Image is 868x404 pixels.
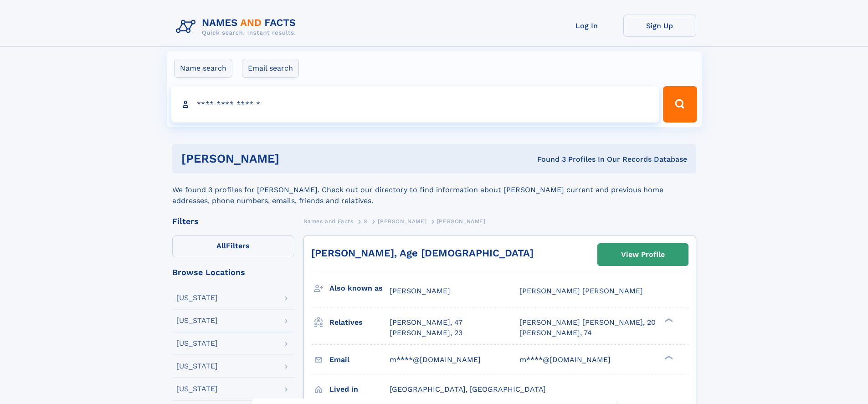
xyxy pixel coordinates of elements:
div: We found 3 profiles for [PERSON_NAME]. Check out our directory to find information about [PERSON_... [172,174,696,206]
h1: [PERSON_NAME] [181,153,408,164]
span: [PERSON_NAME] [437,218,486,225]
div: ❯ [663,354,673,360]
label: Name search [174,59,232,78]
a: [PERSON_NAME], 23 [390,328,462,338]
input: search input [171,86,659,123]
span: [PERSON_NAME] [PERSON_NAME] [519,286,643,295]
div: [US_STATE] [176,317,218,324]
span: [PERSON_NAME] [378,218,426,225]
div: Found 3 Profiles In Our Records Database [408,154,687,164]
span: [PERSON_NAME] [390,286,450,295]
a: Log In [550,15,623,37]
div: Browse Locations [172,268,294,276]
div: [US_STATE] [176,385,218,393]
span: All [216,241,226,250]
span: S [364,218,368,225]
div: [US_STATE] [176,340,218,347]
a: [PERSON_NAME] [378,215,426,227]
div: [US_STATE] [176,363,218,370]
a: [PERSON_NAME], 47 [390,317,462,327]
img: Logo Names and Facts [172,15,303,39]
label: Email search [242,59,299,78]
h3: Email [329,352,390,368]
div: [US_STATE] [176,294,218,302]
a: S [364,215,368,227]
div: Filters [172,217,294,225]
span: [GEOGRAPHIC_DATA], [GEOGRAPHIC_DATA] [390,385,546,394]
label: Filters [172,235,294,257]
div: View Profile [621,244,665,265]
a: [PERSON_NAME] [PERSON_NAME], 20 [519,317,656,327]
a: Names and Facts [303,215,354,227]
a: View Profile [598,244,688,266]
button: Search Button [663,86,697,123]
a: Sign Up [623,15,696,37]
h3: Relatives [329,315,390,330]
a: [PERSON_NAME], 74 [519,328,592,338]
h3: Lived in [329,382,390,397]
div: ❯ [663,317,673,323]
a: [PERSON_NAME], Age [DEMOGRAPHIC_DATA] [311,247,534,259]
h3: Also known as [329,281,390,296]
